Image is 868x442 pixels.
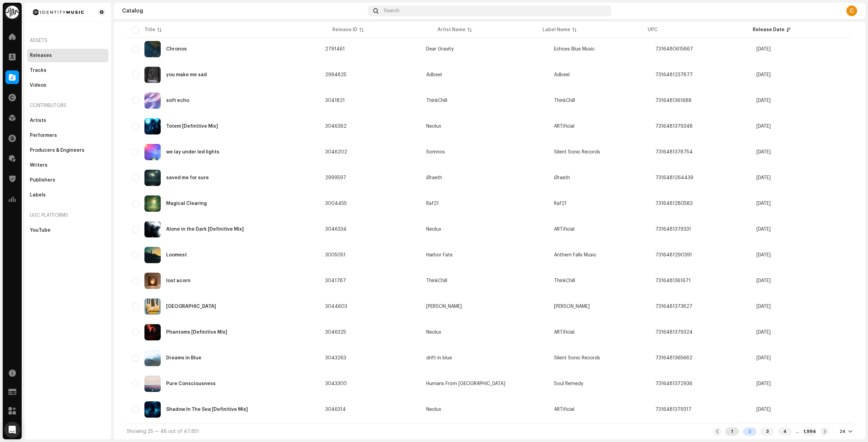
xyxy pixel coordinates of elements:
[426,330,543,335] span: Neolux
[144,247,161,263] img: 2708541f-a17c-40ef-b694-fd8d46ea6474
[554,304,590,309] span: Daniele Leoni
[426,150,445,154] div: Somnos
[756,72,771,77] span: Jan 30, 2026
[166,150,219,154] div: we lay under led lights
[426,356,452,360] div: drift in blue
[756,227,771,232] span: Jan 23, 2026
[166,201,207,206] div: Magical Clearing
[30,83,46,88] div: Videos
[426,47,543,51] span: Dear Gravity
[127,429,199,434] span: Showing 25 — 48 out of 47,851
[144,170,161,186] img: a89bdcbe-7273-4de1-afb3-b2698bfa522f
[166,407,248,412] div: Shadow In The Sea [Definitive Mix]
[30,133,57,138] div: Performers
[27,98,108,114] re-a-nav-header: Contributors
[30,192,46,198] div: Labels
[166,227,244,232] div: Alone in the Dark [Definitive Mix]
[655,47,693,51] span: 7316480615867
[554,98,575,103] span: ThinkChill
[655,72,693,77] span: 7316481237877
[542,26,570,33] div: Label Name
[166,278,191,283] div: lost acorn
[756,47,771,51] span: Jan 30, 2026
[756,278,771,283] span: Jan 16, 2026
[426,98,543,103] span: ThinkChill
[426,381,543,386] span: Humans From Mars
[122,8,365,14] div: Catalog
[332,26,357,33] div: Release ID
[846,5,857,16] div: C
[144,41,161,57] img: 565a495b-79f3-4ff4-9a2c-04818139acf8
[30,163,47,168] div: Writers
[144,350,161,366] img: bbc5f73f-fb67-4a0c-aea9-eb1a9408855e
[756,330,771,335] span: Jan 16, 2026
[756,175,771,180] span: Jan 23, 2026
[756,98,771,103] span: Jan 30, 2026
[655,407,691,412] span: 7316481379317
[655,278,691,283] span: 7316481361671
[27,173,108,187] re-m-nav-item: Publishers
[384,8,399,14] span: Search
[27,144,108,157] re-m-nav-item: Producers & Engineers
[725,427,739,436] div: 1
[426,72,543,77] span: Adbeel
[426,304,462,309] div: [PERSON_NAME]
[778,427,792,436] div: 4
[166,253,187,257] div: Loomest
[325,381,347,386] span: 3043300
[655,330,693,335] span: 7316481379324
[144,376,161,392] img: a377c892-c7a5-4930-9df7-26eb4b4d7a6f
[325,72,347,77] span: 2994825
[325,175,346,180] span: 2999597
[796,429,799,434] div: ...
[27,207,108,224] div: UGC Platforms
[426,175,543,180] span: Øraeth
[144,67,161,83] img: abca8c6d-387b-4bd5-925c-4635f59a4486
[554,381,583,386] span: Soul Remedy
[426,201,439,206] div: Raf21
[554,201,567,206] span: Raf21
[144,324,161,340] img: 6b3f7627-7ab0-4122-94db-2a2eec38e70d
[743,427,756,436] div: 2
[655,227,691,232] span: 7316481379331
[325,407,346,412] span: 3046314
[426,407,543,412] span: Neolux
[325,227,347,232] span: 3046334
[30,8,87,16] img: 185c913a-8839-411b-a7b9-bf647bcb215e
[426,72,442,77] div: Adbeel
[325,356,346,360] span: 3043263
[426,278,543,283] span: ThinkChill
[840,429,846,434] div: 24
[27,188,108,202] re-m-nav-item: Labels
[426,201,543,206] span: Raf21
[426,407,441,412] div: Neolux
[426,381,505,386] div: Humans From [GEOGRAPHIC_DATA]
[144,118,161,134] img: 2b64ea87-42b5-48ca-b7ea-02b638f1c790
[144,92,161,109] img: ed3abb64-157f-40f8-aa25-96a8632248f5
[30,228,51,233] div: YouTube
[30,148,84,153] div: Producers & Engineers
[166,47,187,51] div: Chronos
[554,47,595,51] span: Echoes Blue Music
[5,5,19,19] img: 0f74c21f-6d1c-4dbc-9196-dbddad53419e
[144,26,155,33] div: Title
[27,33,108,49] div: Assets
[426,47,454,51] div: Dear Gravity
[756,304,771,309] span: Jan 16, 2026
[166,124,218,129] div: Totem [Definitive Mix]
[144,401,161,418] img: 3a0a7f49-f667-4111-8241-27f7c7dcf541
[325,124,347,129] span: 3046362
[655,201,693,206] span: 7316481280583
[27,159,108,172] re-m-nav-item: Writers
[753,26,785,33] div: Release Date
[144,195,161,212] img: a82bd4e2-380b-4dc4-beb7-041dab71aa5d
[426,304,543,309] span: Daniele Leoni
[554,150,600,154] span: Silent Sonic Records
[426,175,442,180] div: Øraeth
[437,26,466,33] div: Artist Name
[30,177,55,183] div: Publishers
[426,330,441,335] div: Neolux
[166,72,207,77] div: you make me sad
[27,49,108,62] re-m-nav-item: Releases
